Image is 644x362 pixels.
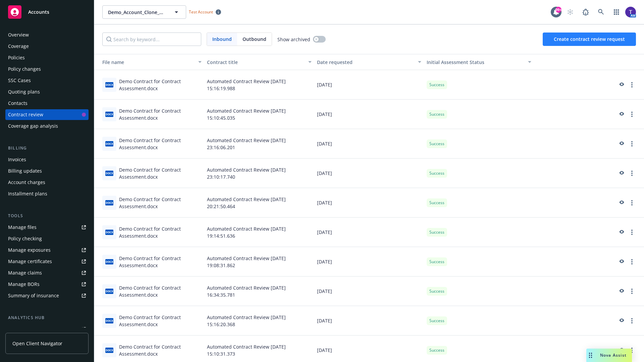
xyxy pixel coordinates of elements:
[8,154,26,165] div: Invoices
[429,259,444,265] span: Success
[204,218,314,247] div: Automated Contract Review [DATE] 19:14:51.636
[204,159,314,188] div: Automated Contract Review [DATE] 23:10:17.740
[108,9,166,16] span: Demo_Account_Clone_QA_CR_Tests_Demo
[119,137,202,151] div: Demo Contract for Contract Assessment.docx
[5,3,89,21] a: Accounts
[314,306,424,336] div: [DATE]
[5,29,89,40] a: Overview
[119,166,202,180] div: Demo Contract for Contract Assessment.docx
[207,33,237,46] span: Inbound
[8,52,25,63] div: Policies
[5,41,89,52] a: Coverage
[5,188,89,199] a: Installment plans
[204,54,314,70] button: Contract title
[429,170,444,176] span: Success
[5,166,89,176] a: Billing updates
[586,349,595,362] div: Drag to move
[628,346,636,354] a: more
[429,229,444,235] span: Success
[105,141,113,146] span: docx
[8,188,47,199] div: Installment plans
[628,258,636,266] a: more
[563,5,577,19] a: Start snowing
[586,349,632,362] button: Nova Assist
[314,70,424,100] div: [DATE]
[186,8,224,15] span: Test Account
[8,233,42,244] div: Policy checking
[8,267,42,278] div: Manage claims
[105,318,113,323] span: docx
[628,317,636,325] a: more
[5,267,89,278] a: Manage claims
[427,59,524,66] div: Toggle SortBy
[617,110,625,118] a: preview
[427,59,484,65] span: Initial Assessment Status
[314,54,424,70] button: Date requested
[617,81,625,89] a: preview
[8,256,52,267] div: Manage certificates
[105,200,113,205] span: docx
[119,284,202,298] div: Demo Contract for Contract Assessment.docx
[5,177,89,188] a: Account charges
[243,36,266,43] span: Outbound
[429,111,444,117] span: Success
[119,343,202,357] div: Demo Contract for Contract Assessment.docx
[8,121,58,131] div: Coverage gap analysis
[119,255,202,269] div: Demo Contract for Contract Assessment.docx
[105,230,113,235] span: docx
[628,169,636,177] a: more
[204,247,314,277] div: Automated Contract Review [DATE] 19:08:31.862
[5,86,89,97] a: Quoting plans
[617,199,625,207] a: preview
[5,154,89,165] a: Invoices
[119,78,202,92] div: Demo Contract for Contract Assessment.docx
[204,277,314,306] div: Automated Contract Review [DATE] 16:34:35.781
[119,225,202,239] div: Demo Contract for Contract Assessment.docx
[5,279,89,290] a: Manage BORs
[102,5,186,19] button: Demo_Account_Clone_QA_CR_Tests_Demo
[204,70,314,100] div: Automated Contract Review [DATE] 15:16:19.988
[8,166,42,176] div: Billing updates
[105,171,113,176] span: docx
[617,346,625,354] a: preview
[314,247,424,277] div: [DATE]
[314,218,424,247] div: [DATE]
[628,140,636,148] a: more
[429,318,444,324] span: Success
[28,9,49,15] span: Accounts
[554,36,625,42] span: Create contract review request
[97,59,194,66] div: Toggle SortBy
[5,145,89,152] div: Billing
[212,36,232,43] span: Inbound
[189,9,213,15] span: Test Account
[5,256,89,267] a: Manage certificates
[5,245,89,255] a: Manage exposures
[105,82,113,87] span: docx
[610,5,623,19] a: Switch app
[429,141,444,147] span: Success
[429,347,444,353] span: Success
[237,33,272,46] span: Outbound
[119,314,202,328] div: Demo Contract for Contract Assessment.docx
[317,59,414,66] div: Date requested
[5,290,89,301] a: Summary of insurance
[5,109,89,120] a: Contract review
[628,287,636,295] a: more
[204,188,314,218] div: Automated Contract Review [DATE] 20:21:50.464
[5,98,89,109] a: Contacts
[625,7,636,17] img: photo
[5,324,89,335] a: Loss summary generator
[8,177,45,188] div: Account charges
[119,196,202,210] div: Demo Contract for Contract Assessment.docx
[8,41,29,52] div: Coverage
[105,289,113,294] span: docx
[8,98,28,109] div: Contacts
[8,86,40,97] div: Quoting plans
[8,29,29,40] div: Overview
[119,107,202,121] div: Demo Contract for Contract Assessment.docx
[102,33,201,46] input: Search by keyword...
[429,82,444,88] span: Success
[628,110,636,118] a: more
